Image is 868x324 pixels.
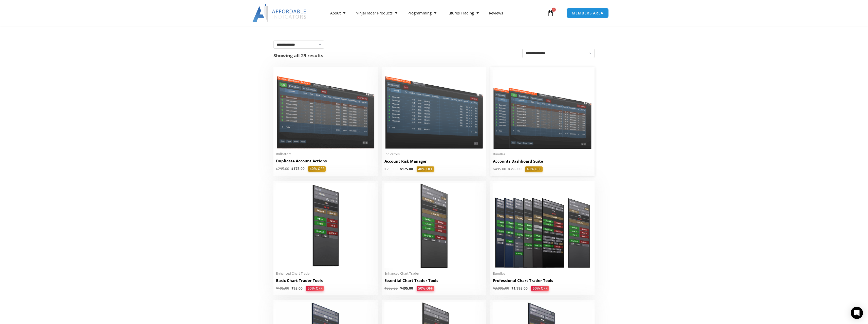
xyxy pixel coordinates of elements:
[276,278,375,283] h2: Basic Chart Trader Tools
[276,286,278,291] span: $
[276,152,375,156] span: Indicators
[306,286,324,291] span: 50% OFF
[276,158,375,166] a: Duplicate Account Actions
[384,70,484,149] img: Account Risk Manager
[493,286,495,291] span: $
[384,152,484,156] span: Indicators
[384,271,484,276] span: Enhanced Chart Trader
[402,7,441,19] a: Programming
[508,167,522,171] bdi: 295.00
[400,167,413,171] bdi: 175.00
[493,70,592,149] img: Accounts Dashboard Suite
[291,166,305,171] bdi: 175.00
[851,307,863,319] div: Open Intercom Messenger
[400,286,413,291] bdi: 495.00
[350,7,402,19] a: NinjaTrader Products
[384,278,484,283] h2: Essential Chart Trader Tools
[291,166,293,171] span: $
[539,6,562,20] a: 0
[525,166,543,172] span: 40% OFF
[493,159,592,166] a: Accounts Dashboard Suite
[566,8,609,18] a: MEMBERS AREA
[400,286,402,291] span: $
[493,183,592,268] img: ProfessionalToolsBundlePage
[493,271,592,276] span: Bundles
[400,167,402,171] span: $
[522,49,595,58] select: Shop order
[493,167,495,171] span: $
[493,152,592,156] span: Bundles
[384,159,484,164] h2: Account Risk Manager
[276,286,289,291] bdi: 195.00
[384,286,386,291] span: $
[291,286,303,291] bdi: 95.00
[308,166,326,172] span: 40% OFF
[493,278,592,286] a: Professional Chart Trader Tools
[384,159,484,166] a: Account Risk Manager
[572,11,603,15] span: MEMBERS AREA
[552,8,556,12] span: 0
[511,286,513,291] span: $
[384,167,386,171] span: $
[276,166,278,171] span: $
[384,183,484,268] img: Essential Chart Trader Tools
[276,183,375,268] img: BasicTools
[276,278,375,286] a: Basic Chart Trader Tools
[276,70,375,149] img: Duplicate Account Actions
[276,158,375,164] h2: Duplicate Account Actions
[493,278,592,283] h2: Professional Chart Trader Tools
[493,286,509,291] bdi: 3,995.00
[325,7,350,19] a: About
[511,286,528,291] bdi: 1,995.00
[493,159,592,164] h2: Accounts Dashboard Suite
[417,286,434,291] span: 50% OFF
[484,7,508,19] a: Reviews
[276,271,375,276] span: Enhanced Chart Trader
[508,167,510,171] span: $
[276,166,289,171] bdi: 295.00
[273,53,323,58] p: Showing all 29 results
[291,286,293,291] span: $
[384,167,398,171] bdi: 295.00
[325,7,546,19] nav: Menu
[441,7,484,19] a: Futures Trading
[384,278,484,286] a: Essential Chart Trader Tools
[531,286,549,291] span: 50% OFF
[252,4,307,22] img: LogoAI | Affordable Indicators – NinjaTrader
[417,166,434,172] span: 40% OFF
[384,286,398,291] bdi: 995.00
[493,167,506,171] bdi: 495.00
